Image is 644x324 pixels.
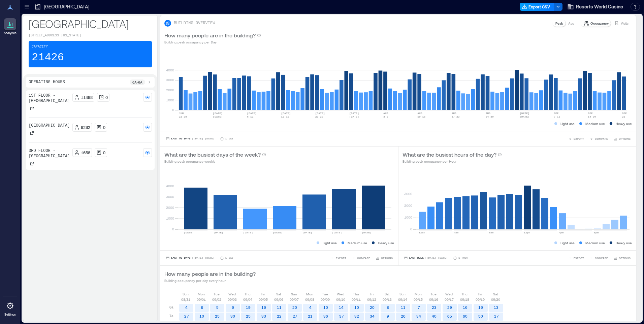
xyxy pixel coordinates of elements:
[616,240,632,246] p: Heavy use
[281,112,291,115] text: [DATE]
[337,291,344,297] p: Wed
[370,314,375,318] text: 34
[184,231,194,234] text: [DATE]
[44,3,89,10] p: [GEOGRAPHIC_DATA]
[415,291,422,297] p: Mon
[29,79,65,85] p: Operating Hours
[595,137,608,141] span: COMPARE
[29,33,152,38] p: [STREET_ADDRESS][US_STATE]
[2,16,19,37] a: Analytics
[169,304,173,310] p: 6a
[276,291,281,297] p: Sat
[261,291,265,297] p: Fri
[323,240,337,246] p: Light use
[247,115,253,118] text: 6-12
[362,231,372,234] text: [DATE]
[349,112,359,115] text: [DATE]
[595,256,608,260] span: COMPARE
[164,151,261,159] p: What are the busiest days of the week?
[432,305,437,310] text: 23
[378,240,394,246] p: Heavy use
[164,31,256,39] p: How many people are in the building?
[520,112,529,115] text: [DATE]
[336,297,345,302] p: 09/10
[398,297,407,302] p: 09/14
[452,115,460,118] text: 17-23
[447,314,452,318] text: 65
[181,297,190,302] p: 08/31
[404,203,412,207] tspan: 2000
[277,314,282,318] text: 22
[612,135,632,142] button: OPTIONS
[164,135,216,142] button: Last 90 Days |[DATE]-[DATE]
[81,95,93,100] p: 11488
[246,314,251,318] text: 25
[478,305,483,310] text: 16
[81,150,90,155] p: 1656
[524,231,530,234] text: 12pm
[81,125,90,130] p: 8282
[486,115,494,118] text: 24-30
[458,256,468,260] p: 1 Hour
[243,231,253,234] text: [DATE]
[574,256,584,260] span: EXPORT
[339,305,344,310] text: 14
[174,21,215,26] p: BUILDING OVERVIEW
[323,305,328,310] text: 10
[417,115,425,118] text: 10-16
[560,121,575,126] p: Light use
[164,278,256,283] p: Building occupancy per day every hour
[612,255,632,261] button: OPTIONS
[445,291,453,297] p: Wed
[322,291,328,297] p: Tue
[261,314,266,318] text: 33
[367,297,376,302] p: 09/12
[329,255,348,261] button: EXPORT
[622,115,630,118] text: 21-27
[273,231,283,234] text: [DATE]
[166,205,174,209] tspan: 2000
[306,291,313,297] p: Mon
[417,112,422,115] text: AUG
[29,148,70,159] p: 3rd Floor - [GEOGRAPHIC_DATA]
[105,95,108,100] p: 0
[336,256,346,260] span: EXPORT
[103,125,105,130] p: 0
[402,255,449,261] button: Last Week |[DATE]-[DATE]
[414,297,423,302] p: 09/15
[348,240,367,246] p: Medium use
[164,255,216,261] button: Last 90 Days |[DATE]-[DATE]
[555,21,563,26] p: Peak
[259,297,268,302] p: 09/05
[166,98,174,102] tspan: 1000
[183,291,189,297] p: Sun
[29,93,70,104] p: 1st Floor - [GEOGRAPHIC_DATA]
[2,298,18,319] a: Settings
[185,305,188,310] text: 4
[567,135,585,142] button: EXPORT
[228,291,236,297] p: Wed
[198,291,205,297] p: Mon
[416,314,421,318] text: 34
[197,297,206,302] p: 09/01
[410,227,412,231] tspan: 0
[352,297,361,302] p: 09/11
[216,305,219,310] text: 5
[261,305,266,310] text: 16
[292,305,297,310] text: 20
[305,297,314,302] p: 09/08
[493,291,498,297] p: Sat
[370,305,375,310] text: 20
[332,231,342,234] text: [DATE]
[291,291,297,297] p: Sun
[103,150,105,155] p: 0
[585,240,605,246] p: Medium use
[383,297,392,302] p: 09/13
[447,305,452,310] text: 29
[404,215,412,219] tspan: 1000
[32,51,64,64] p: 21426
[315,115,323,118] text: 20-26
[308,314,313,318] text: 21
[179,115,187,118] text: 22-28
[281,115,289,118] text: 13-19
